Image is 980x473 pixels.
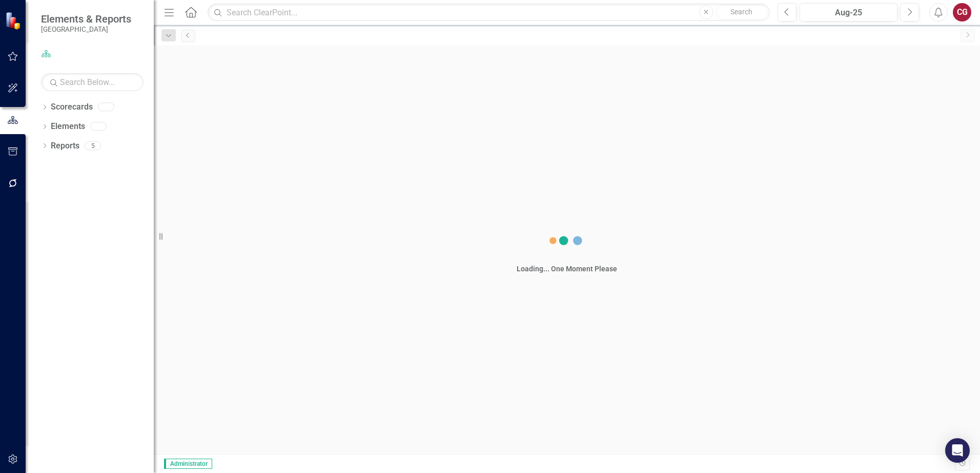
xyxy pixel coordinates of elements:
[41,13,131,25] span: Elements & Reports
[41,73,144,91] input: Search Below...
[517,264,617,274] div: Loading... One Moment Please
[730,8,752,16] span: Search
[51,121,85,133] a: Elements
[945,438,970,463] div: Open Intercom Messenger
[716,5,767,19] button: Search
[208,4,770,21] input: Search ClearPoint...
[41,25,131,33] small: [GEOGRAPHIC_DATA]
[953,3,971,21] button: CG
[800,3,897,21] button: Aug-25
[51,101,93,113] a: Scorecards
[51,140,79,152] a: Reports
[85,141,101,150] div: 5
[164,459,212,469] span: Administrator
[803,7,894,19] div: Aug-25
[5,11,23,30] img: ClearPoint Strategy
